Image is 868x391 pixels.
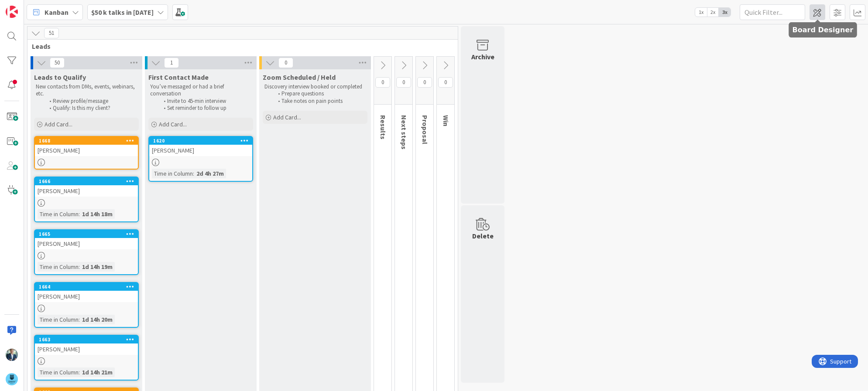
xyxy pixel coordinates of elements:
a: 1666[PERSON_NAME]Time in Column:1d 14h 18m [34,177,139,222]
span: Zoom Scheduled / Held [263,73,336,82]
div: 1665[PERSON_NAME] [35,230,138,249]
img: LB [6,349,18,361]
span: Add Card... [273,113,301,121]
div: 1665 [35,230,138,238]
span: Leads to Qualify [34,73,86,82]
span: 0 [438,77,453,88]
span: 51 [44,28,59,38]
span: 0 [278,58,293,68]
a: 1663[PERSON_NAME]Time in Column:1d 14h 21m [34,335,139,381]
div: 1620 [153,138,252,144]
div: [PERSON_NAME] [35,238,138,249]
div: 1620 [149,137,252,145]
span: Leads [32,42,447,51]
span: 0 [375,77,390,88]
div: Time in Column [38,367,79,377]
div: 1668 [35,137,138,145]
li: Review profile/message [45,98,137,105]
li: Take notes on pain points [273,98,366,105]
div: Time in Column [38,315,79,324]
span: Add Card... [45,120,72,128]
div: Time in Column [38,262,79,272]
div: 1620[PERSON_NAME] [149,137,252,156]
span: : [79,367,80,377]
li: Set reminder to follow up [159,105,252,112]
div: 1665 [39,231,138,237]
div: [PERSON_NAME] [35,185,138,197]
div: 1d 14h 18m [80,209,115,219]
p: Discovery interview booked or completed [264,83,366,90]
span: : [79,262,80,272]
a: 1664[PERSON_NAME]Time in Column:1d 14h 20m [34,282,139,328]
span: 2x [707,8,719,17]
div: Time in Column [152,169,193,178]
div: [PERSON_NAME] [35,145,138,156]
div: Delete [472,231,494,241]
span: : [193,169,194,178]
span: Support [18,1,40,12]
span: 3x [719,8,731,17]
span: First Contact Made [148,73,209,82]
div: 1664 [39,284,138,290]
div: 1663 [39,337,138,343]
div: [PERSON_NAME] [35,343,138,355]
div: [PERSON_NAME] [35,291,138,302]
input: Quick Filter... [740,4,805,20]
span: Next steps [400,115,408,150]
div: 1666[PERSON_NAME] [35,177,138,197]
div: 1668 [39,138,138,144]
p: New contacts from DMs, events, webinars, etc. [36,83,137,98]
div: 1666 [35,177,138,185]
div: 1666 [39,178,138,184]
div: Archive [471,51,494,62]
li: Prepare questions [273,90,366,97]
span: 0 [396,77,411,88]
span: Proposal [421,115,429,144]
div: 1664[PERSON_NAME] [35,283,138,302]
span: 1x [695,8,707,17]
b: $50 k talks in [DATE] [91,8,154,17]
span: Results [379,115,388,139]
div: 1d 14h 19m [80,262,115,272]
p: You’ve messaged or had a brief conversation [150,83,251,98]
span: Add Card... [159,120,187,128]
li: Qualify: Is this my client? [45,105,137,112]
span: Win [442,115,450,126]
img: Visit kanbanzone.com [6,6,18,18]
div: Time in Column [38,209,79,219]
span: : [79,209,80,219]
div: 1d 14h 21m [80,367,115,377]
div: 1663 [35,336,138,343]
div: 2d 4h 27m [194,169,226,178]
div: [PERSON_NAME] [149,145,252,156]
div: 1668[PERSON_NAME] [35,137,138,156]
span: : [79,315,80,324]
a: 1620[PERSON_NAME]Time in Column:2d 4h 27m [148,136,253,182]
li: Invite to 45-min interview [159,98,252,105]
span: 50 [50,58,65,68]
span: 1 [164,58,179,68]
div: 1664 [35,283,138,291]
h5: Board Designer [793,26,854,34]
a: 1665[PERSON_NAME]Time in Column:1d 14h 19m [34,229,139,275]
div: 1d 14h 20m [80,315,115,324]
a: 1668[PERSON_NAME] [34,136,139,170]
div: 1663[PERSON_NAME] [35,336,138,355]
span: 0 [417,77,432,88]
img: avatar [6,373,18,385]
span: Kanban [45,7,69,17]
